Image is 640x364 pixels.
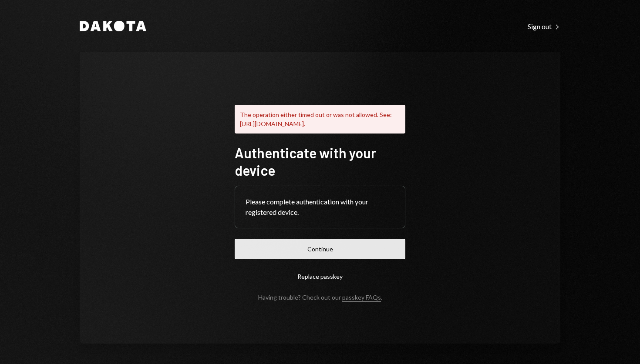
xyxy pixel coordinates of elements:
[246,197,394,217] div: Please complete authentication with your registered device.
[235,239,405,259] button: Continue
[235,144,405,179] h1: Authenticate with your device
[528,21,560,31] a: Sign out
[258,294,382,301] div: Having trouble? Check out our .
[235,105,405,134] div: The operation either timed out or was not allowed. See: [URL][DOMAIN_NAME].
[528,22,560,31] div: Sign out
[235,266,405,287] button: Replace passkey
[342,294,381,302] a: passkey FAQs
